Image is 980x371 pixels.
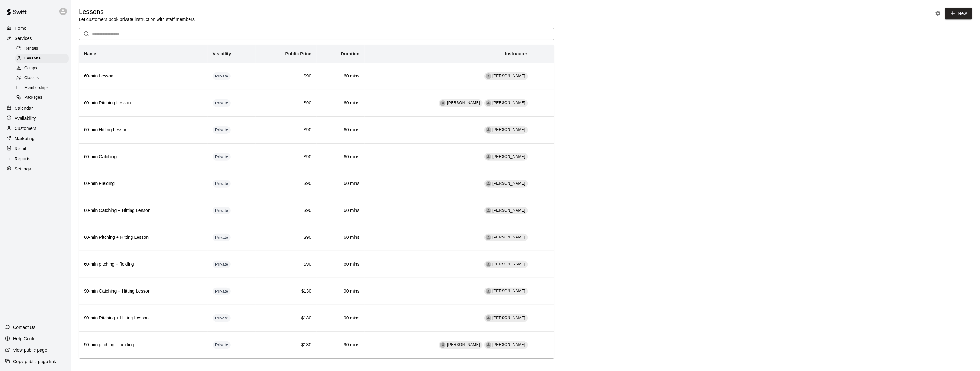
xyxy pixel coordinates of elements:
[493,316,526,320] span: [PERSON_NAME]
[261,288,311,295] h6: $130
[322,315,360,322] h6: 90 mins
[486,315,491,321] div: Phillip Jankulovski
[261,207,311,214] h6: $90
[84,234,202,241] h6: 60-min Pitching + Hitting Lesson
[213,207,231,214] div: This service is hidden, and can only be accessed via a direct link
[84,288,202,295] h6: 90-min Catching + Hitting Lesson
[15,166,31,172] p: Settings
[5,124,66,133] a: Customers
[945,8,972,19] a: New
[213,288,231,294] span: Private
[213,262,231,268] span: Private
[493,127,526,132] span: [PERSON_NAME]
[15,125,36,132] p: Customers
[493,262,526,266] span: [PERSON_NAME]
[493,181,526,186] span: [PERSON_NAME]
[261,127,311,133] h6: $90
[13,324,35,331] p: Contact Us
[261,180,311,187] h6: $90
[322,100,360,107] h6: 60 mins
[261,153,311,160] h6: $90
[261,315,311,322] h6: $130
[322,127,360,133] h6: 60 mins
[322,342,360,349] h6: 90 mins
[486,100,491,106] div: Phillip Jankulovski
[24,55,41,62] span: Lessons
[5,23,66,33] div: Home
[213,208,231,214] span: Private
[486,235,491,240] div: Phillip Jankulovski
[213,315,231,321] span: Private
[486,73,491,79] div: Phillip Jankulovski
[505,51,529,56] b: Instructors
[5,34,66,43] div: Services
[486,127,491,133] div: Phillip Jankulovski
[15,74,69,83] div: Classes
[15,105,33,111] p: Calendar
[213,234,231,241] div: This service is hidden, and can only be accessed via a direct link
[213,153,231,161] div: This service is hidden, and can only be accessed via a direct link
[15,83,71,93] a: Memberships
[261,261,311,268] h6: $90
[15,156,30,162] p: Reports
[15,135,35,142] p: Marketing
[213,235,231,241] span: Private
[486,208,491,213] div: Phillip Jankulovski
[15,44,69,53] div: Rentals
[213,100,231,106] span: Private
[13,347,47,353] p: View public page
[15,93,69,102] div: Packages
[261,234,311,241] h6: $90
[213,127,231,133] span: Private
[5,154,66,164] a: Reports
[213,181,231,187] span: Private
[84,153,202,160] h6: 60-min Catching
[15,53,71,63] a: Lessons
[493,235,526,239] span: [PERSON_NAME]
[13,358,56,365] p: Copy public page link
[79,16,196,22] p: Let customers book private instruction with staff members.
[5,103,66,113] a: Calendar
[84,73,202,80] h6: 60-min Lesson
[322,234,360,241] h6: 60 mins
[213,314,231,322] div: This service is hidden, and can only be accessed via a direct link
[486,288,491,294] div: Phillip Jankulovski
[15,44,71,53] a: Rentals
[15,54,69,63] div: Lessons
[84,342,202,349] h6: 90-min pitching + fielding
[493,154,526,159] span: [PERSON_NAME]
[79,45,554,358] table: simple table
[213,99,231,107] div: This service is hidden, and can only be accessed via a direct link
[213,341,231,349] div: This service is hidden, and can only be accessed via a direct link
[322,207,360,214] h6: 60 mins
[15,64,69,73] div: Camps
[84,100,202,107] h6: 60-min Pitching Lesson
[24,65,37,71] span: Camps
[213,126,231,134] div: This service is hidden, and can only be accessed via a direct link
[261,73,311,80] h6: $90
[493,101,526,105] span: [PERSON_NAME]
[213,288,231,295] div: This service is hidden, and can only be accessed via a direct link
[322,73,360,80] h6: 60 mins
[493,208,526,213] span: [PERSON_NAME]
[5,144,66,153] a: Retail
[933,9,943,18] button: Lesson settings
[84,51,96,56] b: Name
[261,342,311,349] h6: $130
[486,154,491,160] div: Phillip Jankulovski
[213,342,231,348] span: Private
[15,145,26,152] p: Retail
[440,342,446,348] div: Rylan Pranger
[440,100,446,106] div: Rylan Pranger
[84,127,202,133] h6: 60-min Hitting Lesson
[447,101,480,105] span: [PERSON_NAME]
[486,342,491,348] div: Phillip Jankulovski
[493,289,526,293] span: [PERSON_NAME]
[15,64,71,73] a: Camps
[24,95,42,101] span: Packages
[341,51,360,56] b: Duration
[5,114,66,123] a: Availability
